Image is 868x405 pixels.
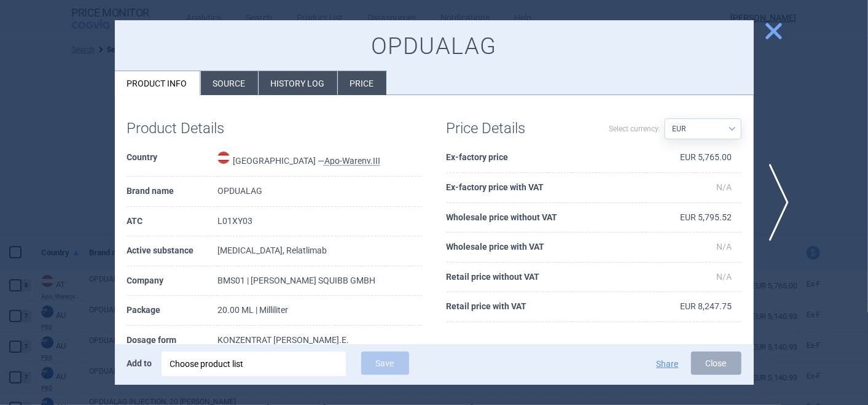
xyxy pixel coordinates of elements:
p: Add to [127,352,152,375]
abbr: Apo-Warenv.III — Apothekerverlag Warenverzeichnis. Online database developed by the Österreichisc... [324,156,380,166]
td: KONZENTRAT [PERSON_NAME].E. [217,326,422,356]
span: N/A [717,182,732,192]
td: EUR 5,795.52 [646,203,741,233]
th: Retail price with VAT [447,292,646,322]
li: Product info [115,71,200,95]
th: Package [127,296,217,326]
td: 20.00 ML | Milliliter [217,296,422,326]
td: EUR 5,765.00 [646,143,741,173]
td: BMS01 | [PERSON_NAME] SQUIBB GMBH [217,266,422,296]
span: N/A [717,272,732,282]
th: Ex-factory price [447,143,646,173]
img: Austria [217,152,230,164]
th: ATC [127,207,217,237]
li: Source [201,71,258,95]
th: Retail price without VAT [447,263,646,293]
th: Company [127,266,217,296]
button: Save [361,352,409,375]
div: Choose product list [170,352,337,376]
li: Price [338,71,386,95]
li: History log [259,71,337,95]
td: [MEDICAL_DATA], Relatlimab [217,236,422,266]
h1: OPDUALAG [127,33,741,61]
span: N/A [717,242,732,252]
label: Select currency: [609,118,661,139]
th: Dosage form [127,326,217,356]
td: OPDUALAG [217,177,422,207]
h1: Product Details [127,120,275,137]
td: L01XY03 [217,207,422,237]
th: Country [127,143,217,177]
h1: Price Details [447,120,594,137]
td: [GEOGRAPHIC_DATA] — [217,143,422,177]
button: Share [657,360,679,368]
th: Ex-factory price with VAT [447,173,646,203]
div: Choose product list [162,352,346,376]
th: Brand name [127,177,217,207]
td: EUR 8,247.75 [646,292,741,322]
th: Active substance [127,236,217,266]
button: Close [691,352,741,375]
th: Wholesale price without VAT [447,203,646,233]
th: Wholesale price with VAT [447,233,646,263]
